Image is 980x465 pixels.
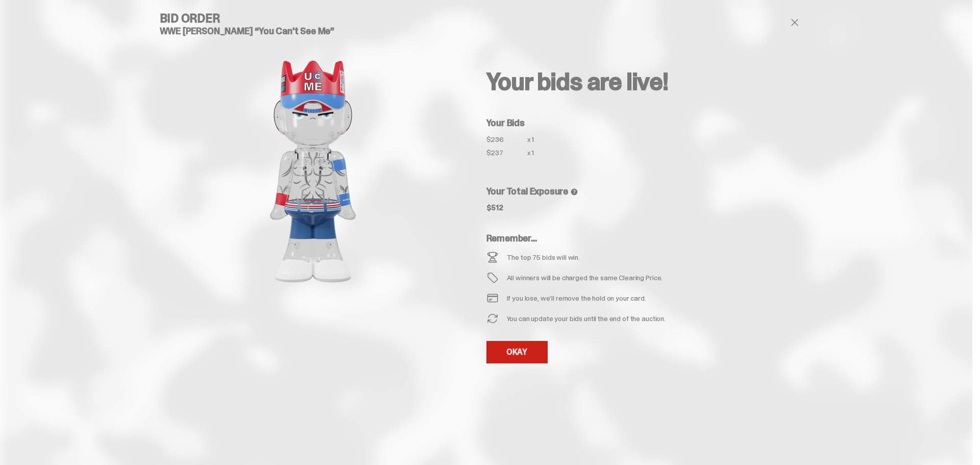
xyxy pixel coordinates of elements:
h5: WWE [PERSON_NAME] “You Can't See Me” [160,27,466,36]
h5: Remember... [486,234,748,243]
div: x 1 [527,136,544,149]
div: $512 [486,204,503,211]
div: You can update your bids until the end of the auction. [507,315,666,322]
div: All winners will be charged the same Clearing Price. [507,274,748,281]
div: x 1 [527,149,544,162]
div: $237 [486,149,527,156]
div: The top 75 bids will win. [507,254,580,261]
div: $236 [486,136,527,143]
h2: Your bids are live! [486,69,813,94]
h5: Your Bids [486,118,813,128]
div: If you lose, we’ll remove the hold on your card. [507,295,646,302]
h5: Your Total Exposure [486,187,813,196]
a: OKAY [486,341,548,363]
img: product image [211,44,415,299]
h4: Bid Order [160,12,466,25]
